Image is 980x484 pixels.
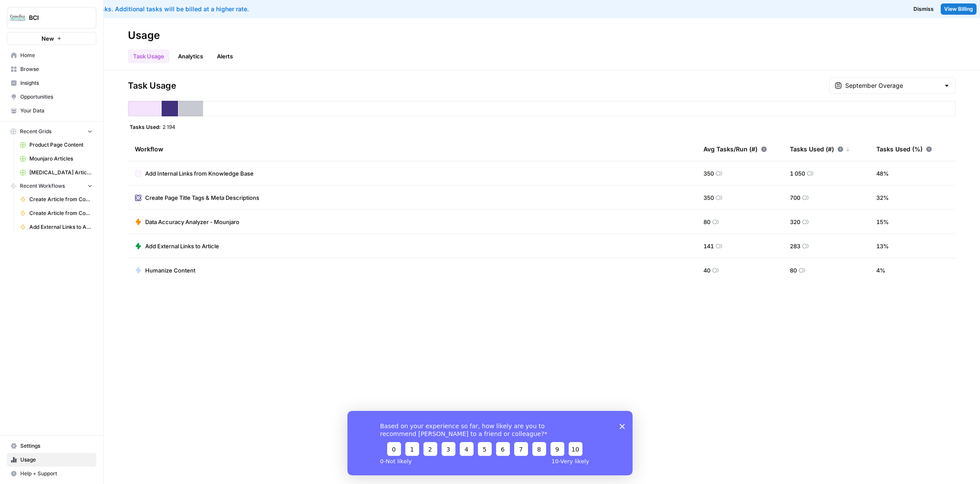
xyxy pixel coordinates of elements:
[16,220,96,234] a: Add External Links to Article
[7,76,96,90] a: Insights
[29,223,92,231] span: Add External Links to Article
[20,79,92,87] span: Insights
[7,439,96,453] a: Settings
[876,242,889,250] span: 13 %
[29,155,92,163] span: Mounjaro Articles
[876,266,885,275] span: 4 %
[7,179,96,192] button: Recent Workflows
[703,193,714,202] span: 350
[145,169,254,178] span: Add Internal Links from Knowledge Base
[145,242,219,250] span: Add External Links to Article
[790,137,850,161] div: Tasks Used (#)
[790,218,800,226] span: 320
[7,104,96,118] a: Your Data
[41,34,54,43] span: New
[29,141,92,149] span: Product Page Content
[845,81,940,90] input: September Overage
[145,218,239,226] span: Data Accuracy Analyzer - Mounjaro
[790,266,797,275] span: 80
[10,10,25,26] img: BCI Logo
[944,5,973,13] span: View Billing
[20,182,65,190] span: Recent Workflows
[20,470,92,478] span: Help + Support
[7,5,578,13] div: You've used your included tasks. Additional tasks will be billed at a higher rate.
[145,193,259,202] span: Create Page Title Tags & Meta Descriptions
[347,411,633,475] iframe: Survey from AirOps
[941,3,977,15] a: View Billing
[20,93,92,101] span: Opportunities
[135,266,195,275] a: Humanize Content
[7,48,96,62] a: Home
[135,242,219,250] a: Add External Links to Article
[703,218,710,226] span: 80
[703,242,714,250] span: 141
[130,123,161,130] span: Tasks Used:
[7,7,96,29] button: Workspace: BCI
[29,209,92,217] span: Create Article from Content Brief - [PERSON_NAME]
[7,125,96,138] button: Recent Grids
[790,242,800,250] span: 283
[20,442,92,450] span: Settings
[876,218,889,226] span: 15 %
[16,152,96,166] a: Mounjaro Articles
[876,193,889,202] span: 32 %
[7,32,96,45] button: New
[29,13,81,22] span: BCI
[20,456,92,464] span: Usage
[145,266,195,275] span: Humanize Content
[212,49,238,63] a: Alerts
[16,192,96,206] a: Create Article from Content Brief - [MEDICAL_DATA]
[128,49,169,63] a: Task Usage
[910,3,937,15] button: Dismiss
[703,137,767,161] div: Avg Tasks/Run (#)
[20,65,92,73] span: Browse
[7,62,96,76] a: Browse
[20,107,92,115] span: Your Data
[7,453,96,467] a: Usage
[7,90,96,104] a: Opportunities
[790,193,800,202] span: 700
[128,29,160,42] div: Usage
[876,169,889,178] span: 48 %
[16,138,96,152] a: Product Page Content
[913,5,934,13] span: Dismiss
[20,51,92,59] span: Home
[16,166,96,179] a: [MEDICAL_DATA] Articles
[703,169,714,178] span: 350
[876,137,932,161] div: Tasks Used (%)
[7,467,96,481] button: Help + Support
[173,49,208,63] a: Analytics
[16,206,96,220] a: Create Article from Content Brief - [PERSON_NAME]
[29,196,92,203] span: Create Article from Content Brief - [MEDICAL_DATA]
[162,123,175,130] span: 2 194
[790,169,805,178] span: 1 050
[135,218,239,226] a: Data Accuracy Analyzer - Mounjaro
[20,128,51,135] span: Recent Grids
[135,137,690,161] div: Workflow
[128,80,176,92] span: Task Usage
[29,169,92,176] span: [MEDICAL_DATA] Articles
[703,266,710,275] span: 40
